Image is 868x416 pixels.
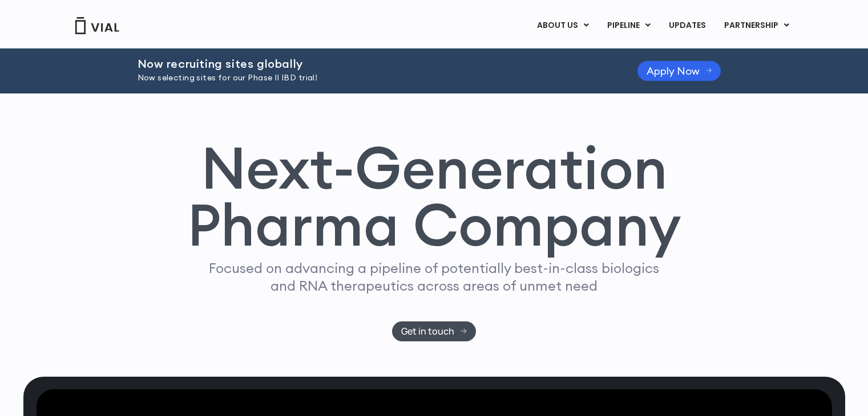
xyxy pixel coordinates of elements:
[598,16,659,35] a: PIPELINEMenu Toggle
[138,72,609,84] p: Now selecting sites for our Phase II IBD trial!
[715,16,798,35] a: PARTNERSHIPMenu Toggle
[392,321,476,341] a: Get in touch
[138,58,609,70] h2: Now recruiting sites globally
[401,327,454,336] span: Get in touch
[637,61,721,81] a: Apply Now
[528,16,597,35] a: ABOUT USMenu Toggle
[204,259,664,295] p: Focused on advancing a pipeline of potentially best-in-class biologics and RNA therapeutics acros...
[647,67,700,75] span: Apply Now
[74,17,120,34] img: Vial Logo
[660,16,714,35] a: UPDATES
[187,139,681,254] h1: Next-Generation Pharma Company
